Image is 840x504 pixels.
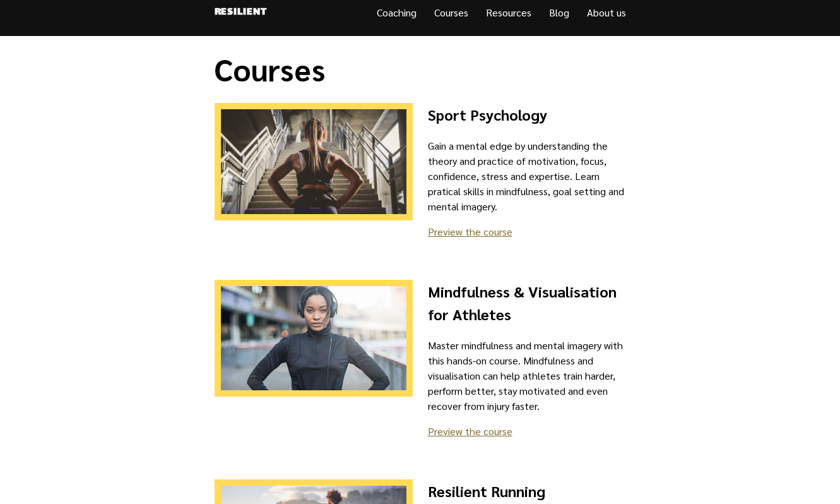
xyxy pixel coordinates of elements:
img: Mindfulness & Visualisation for Athletes course [215,280,413,397]
a: Preview the course [428,424,512,438]
a: Preview the course [428,225,512,238]
a: About us [587,6,626,19]
a: Courses [434,6,468,19]
h2: Sport Psychology [428,103,626,126]
a: Blog [549,6,569,19]
h2: Mindfulness & Visualisation for Athletes [428,280,626,325]
h1: Courses [215,51,626,88]
a: Coaching [377,6,417,19]
h2: Resilient Running [428,479,626,502]
a: Resources [486,6,531,19]
p: Gain a mental edge by understanding the theory and practice of motivation, focus, confidence, str... [428,138,626,214]
img: Sport Psychology Coaching course [215,103,413,220]
a: Resilient [215,4,267,21]
p: Master mindfulness and mental imagery with this hands-on course. Mindfulness and visualisation ca... [428,338,626,414]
